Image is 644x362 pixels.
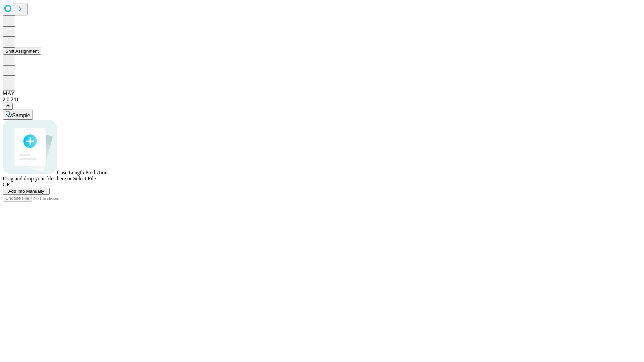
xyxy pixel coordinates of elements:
[5,104,10,109] span: @
[8,189,44,194] span: Add Info Manually
[3,110,33,120] button: Sample
[3,176,72,181] span: Drag and drop your files here or
[57,170,107,175] span: Case Length Prediction
[3,48,41,55] button: Shift Assignment
[3,97,641,103] div: 2.0.241
[12,113,30,118] span: Sample
[3,103,13,110] button: @
[3,182,10,187] span: OR
[3,90,641,97] div: MAY
[3,188,50,195] button: Add Info Manually
[73,176,96,181] span: Select File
